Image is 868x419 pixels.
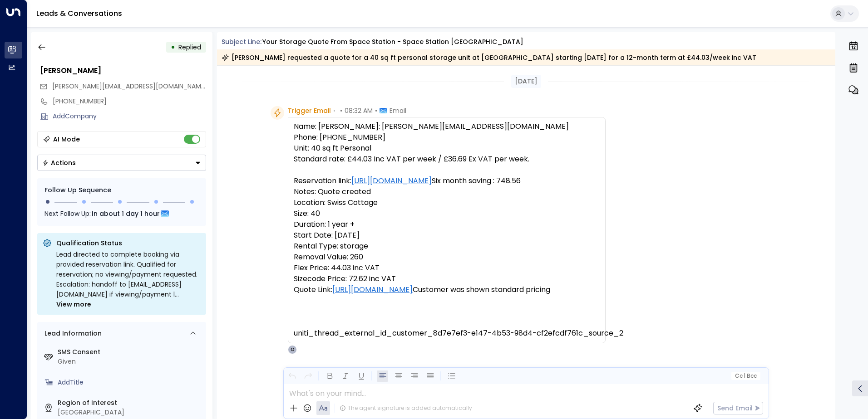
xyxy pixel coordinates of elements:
span: • [375,106,377,115]
label: Region of Interest [58,398,202,408]
button: Actions [37,155,206,171]
div: O [288,345,297,354]
span: muhammad.mdibrahim@nhs.net [52,82,206,91]
span: • [340,106,342,115]
span: Email [390,106,406,115]
pre: Name: [PERSON_NAME]: [PERSON_NAME][EMAIL_ADDRESS][DOMAIN_NAME] Phone: [PHONE_NUMBER] Unit: 40 sq ... [294,121,600,339]
label: SMS Consent [58,347,202,357]
div: Follow Up Sequence [44,185,199,195]
a: [URL][DOMAIN_NAME] [332,284,413,295]
span: Trigger Email [288,106,331,115]
button: Undo [286,370,298,382]
div: [GEOGRAPHIC_DATA] [58,408,202,417]
div: Actions [42,159,76,167]
a: [URL][DOMAIN_NAME] [351,175,432,186]
span: Replied [178,43,201,52]
div: [PERSON_NAME] requested a quote for a 40 sq ft personal storage unit at [GEOGRAPHIC_DATA] startin... [222,53,756,62]
div: AI Mode [53,135,80,144]
div: Lead directed to complete booking via provided reservation link. Qualified for reservation; no vi... [56,249,201,309]
span: Cc Bcc [735,373,756,379]
span: [PERSON_NAME][EMAIL_ADDRESS][DOMAIN_NAME] [52,82,207,91]
span: Subject Line: [222,37,261,46]
span: • [333,106,335,115]
div: Given [58,357,202,366]
p: Qualification Status [56,239,201,248]
span: View more [56,299,91,309]
div: AddCompany [53,112,206,121]
a: Leads & Conversations [36,8,122,19]
div: • [171,39,175,55]
img: profile-logo.png [767,396,785,414]
div: [PHONE_NUMBER] [53,97,206,106]
div: AddTitle [58,378,202,387]
div: Next Follow Up: [44,209,199,219]
div: The agent signature is added automatically [340,404,472,412]
div: [PERSON_NAME] [40,65,206,76]
div: [DATE] [511,75,541,88]
span: In about 1 day 1 hour [92,209,160,219]
div: Lead Information [41,329,102,338]
div: Button group with a nested menu [37,155,206,171]
div: Your storage quote from Space Station - Space Station [GEOGRAPHIC_DATA] [262,37,523,47]
span: | [744,373,745,379]
span: 08:32 AM [345,106,373,115]
button: Redo [302,370,314,382]
button: Cc|Bcc [731,372,760,380]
